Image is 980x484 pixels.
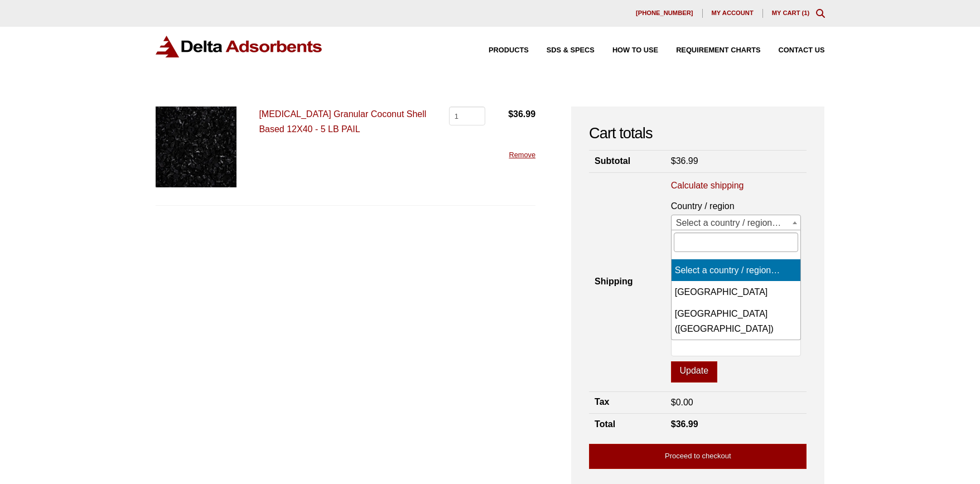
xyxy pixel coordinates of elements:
[589,444,807,469] a: Proceed to checkout
[761,47,825,54] a: Contact Us
[671,156,676,166] span: $
[595,47,658,54] a: How to Use
[156,107,236,187] img: Activated Carbon Mesh Granular
[589,151,665,172] th: Subtotal
[509,151,535,159] a: Remove this item
[804,9,807,16] span: 1
[672,215,801,231] span: Select a country / region…
[671,361,717,383] button: Update
[589,124,807,143] h2: Cart totals
[676,47,760,54] span: Requirement Charts
[672,281,801,303] li: [GEOGRAPHIC_DATA]
[672,303,801,340] li: [GEOGRAPHIC_DATA] ([GEOGRAPHIC_DATA])
[712,10,754,16] span: My account
[489,47,529,54] span: Products
[529,47,595,54] a: SDS & SPECS
[671,199,802,214] label: Country / region
[779,47,825,54] span: Contact Us
[627,9,703,18] a: [PHONE_NUMBER]
[589,391,665,413] th: Tax
[671,398,676,407] span: $
[612,47,658,54] span: How to Use
[156,36,323,57] img: Delta Adsorbents
[589,414,665,435] th: Total
[508,109,513,119] span: $
[672,259,801,281] li: Select a country / region…
[259,109,426,134] a: [MEDICAL_DATA] Granular Coconut Shell Based 12X40 - 5 LB PAIL
[671,419,676,429] span: $
[671,180,744,192] a: Calculate shipping
[636,10,693,16] span: [PHONE_NUMBER]
[816,9,825,18] div: Toggle Modal Content
[547,47,595,54] span: SDS & SPECS
[671,156,698,166] bdi: 36.99
[703,9,763,18] a: My account
[658,47,760,54] a: Requirement Charts
[772,9,810,16] a: My Cart (1)
[671,419,698,429] bdi: 36.99
[471,47,529,54] a: Products
[671,398,693,407] bdi: 0.00
[589,172,665,391] th: Shipping
[449,107,485,125] input: Product quantity
[508,109,535,119] bdi: 36.99
[671,215,802,230] span: Select a country / region…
